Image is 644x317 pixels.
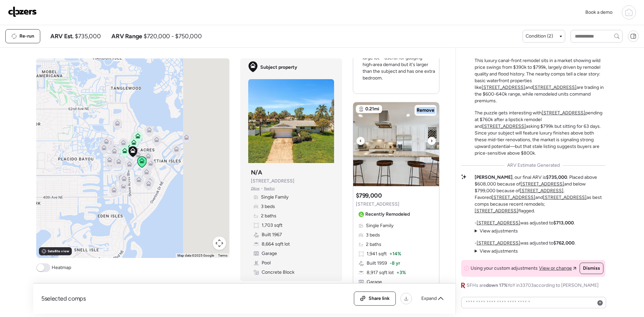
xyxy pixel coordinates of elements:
a: [STREET_ADDRESS] [533,85,577,90]
a: [STREET_ADDRESS] [520,188,563,194]
span: Pool [262,260,271,266]
span: 0.21mi [365,106,379,112]
span: Garage [262,250,277,257]
span: Remove [417,107,434,114]
a: View or change [539,265,576,272]
span: 3 beds [261,203,275,210]
span: down 17% [486,282,507,288]
span: 2 baths [366,241,381,248]
a: [STREET_ADDRESS] [477,240,520,246]
p: This luxury canal-front remodel sits in a market showing wild price swings from $390k to $799k, l... [475,57,605,104]
span: Using your custom adjustments [471,265,538,272]
span: Expand [421,295,437,302]
strong: $735,000 [546,174,567,180]
a: [STREET_ADDRESS] [543,195,587,200]
span: Realtor [264,186,275,191]
span: Built 1959 [367,260,387,267]
h3: $799,000 [356,192,382,200]
span: 1,703 sqft [262,222,282,229]
p: - was adjusted to . [475,220,575,226]
summary: View adjustments [475,228,518,234]
span: Condition (2) [526,33,553,40]
span: ARV Range [111,32,142,40]
span: 3 beds [366,232,380,239]
a: [STREET_ADDRESS] [482,85,525,90]
span: [STREET_ADDRESS] [356,201,399,208]
span: $720,000 - $750,000 [144,32,202,40]
a: [STREET_ADDRESS] [475,208,518,214]
a: [STREET_ADDRESS] [542,110,585,116]
span: Concrete Block [262,269,294,276]
span: Zillow [251,186,260,191]
span: View or change [539,265,572,272]
span: ARV Est. [50,32,73,40]
a: Open this area in Google Maps (opens a new window) [38,249,60,258]
span: Single Family [366,222,393,229]
span: [STREET_ADDRESS] [251,178,294,184]
strong: $762,000 [553,240,575,246]
span: + 14% [389,251,401,257]
span: 8,917 sqft lot [367,269,394,276]
span: 8,664 sqft lot [262,241,290,248]
span: View adjustments [480,248,518,254]
img: Google [38,249,60,258]
span: Dismiss [583,265,600,272]
a: [STREET_ADDRESS] [477,220,520,226]
p: - was adjusted to . [475,240,576,247]
a: Terms (opens in new tab) [218,254,227,257]
img: Logo [8,6,37,17]
strong: [PERSON_NAME] [475,174,513,180]
span: Heatmap [52,264,71,271]
a: [STREET_ADDRESS] [492,195,535,200]
span: + 3% [396,269,406,276]
span: View adjustments [480,228,518,234]
span: $735,000 [75,32,101,40]
span: ARV Estimate Generated [507,162,560,169]
p: , our final ARV is . Placed above $608,000 because of and below $799,000 because of . Favored and... [475,174,605,214]
span: Recently Remodeled [365,211,410,218]
span: SFHs are YoY in 33703 according to [PERSON_NAME] [467,282,599,289]
span: Satellite view [48,249,69,254]
span: • [261,186,263,191]
span: Single Family [261,194,288,201]
span: 2 baths [261,213,276,219]
span: 1,941 sqft [367,251,387,257]
button: Map camera controls [213,236,226,250]
span: -8 yr [390,260,400,267]
span: Subject property [260,64,297,71]
span: Book a demo [585,9,612,15]
span: 5 selected comps [41,295,86,303]
h3: N/A [251,168,262,176]
p: The puzzle gets interesting with pending at $760k after a lipstick remodel and asking $799k but s... [475,110,605,157]
span: Re-run [19,33,34,40]
a: [STREET_ADDRESS] [482,123,526,129]
span: Garage [367,279,382,285]
strong: $713,000 [553,220,574,226]
span: Share link [369,295,390,302]
a: [STREET_ADDRESS] [521,181,564,187]
span: Built 1967 [262,231,282,238]
span: Map data ©2025 Google [177,254,214,257]
summary: View adjustments [475,248,518,255]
